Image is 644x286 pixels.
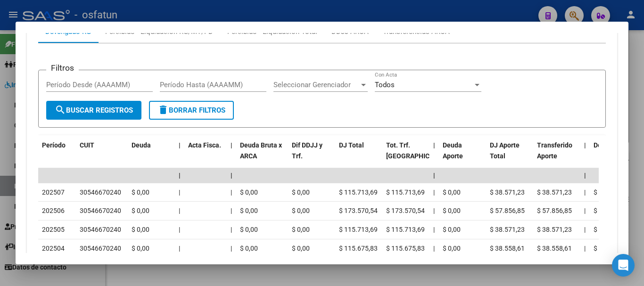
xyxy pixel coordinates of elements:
[375,81,395,89] span: Todos
[590,135,637,177] datatable-header-cell: Deuda Contr.
[490,188,525,196] span: $ 38.571,23
[231,172,232,179] span: |
[433,172,435,179] span: |
[537,226,572,233] span: $ 38.571,23
[490,207,525,214] span: $ 57.856,85
[584,226,586,233] span: |
[46,101,141,120] button: Buscar Registros
[179,141,181,149] span: |
[42,245,65,252] span: 202504
[490,245,525,252] span: $ 38.558,61
[580,135,590,177] datatable-header-cell: |
[594,245,611,252] span: $ 0,00
[386,226,425,233] span: $ 115.713,69
[179,245,180,252] span: |
[443,245,461,252] span: $ 0,00
[184,135,227,177] datatable-header-cell: Acta Fisca.
[433,188,435,196] span: |
[433,207,435,214] span: |
[80,224,121,235] div: 30546670240
[227,135,236,177] datatable-header-cell: |
[486,135,533,177] datatable-header-cell: DJ Aporte Total
[439,135,486,177] datatable-header-cell: Deuda Aporte
[132,245,149,252] span: $ 0,00
[339,245,378,252] span: $ 115.675,83
[386,245,425,252] span: $ 115.675,83
[537,245,572,252] span: $ 38.558,61
[386,188,425,196] span: $ 115.713,69
[533,135,580,177] datatable-header-cell: Transferido Aporte
[80,243,121,254] div: 30546670240
[42,141,66,149] span: Período
[38,135,76,177] datatable-header-cell: Período
[292,188,310,196] span: $ 0,00
[584,188,586,196] span: |
[42,226,65,233] span: 202505
[240,207,258,214] span: $ 0,00
[236,135,288,177] datatable-header-cell: Deuda Bruta x ARCA
[433,141,435,149] span: |
[132,226,149,233] span: $ 0,00
[490,226,525,233] span: $ 38.571,23
[231,188,232,196] span: |
[231,245,232,252] span: |
[288,135,335,177] datatable-header-cell: Dif DDJJ y Trf.
[612,254,635,277] div: Open Intercom Messenger
[490,141,520,160] span: DJ Aporte Total
[149,101,234,120] button: Borrar Filtros
[335,135,382,177] datatable-header-cell: DJ Total
[240,141,282,160] span: Deuda Bruta x ARCA
[157,106,225,114] span: Borrar Filtros
[584,207,586,214] span: |
[231,141,232,149] span: |
[386,207,425,214] span: $ 173.570,54
[42,188,65,196] span: 202507
[231,226,232,233] span: |
[231,207,232,214] span: |
[55,106,133,114] span: Buscar Registros
[594,207,611,214] span: $ 0,00
[240,188,258,196] span: $ 0,00
[157,104,169,115] mat-icon: delete
[132,141,151,149] span: Deuda
[382,135,429,177] datatable-header-cell: Tot. Trf. Bruto
[132,207,149,214] span: $ 0,00
[443,141,463,160] span: Deuda Aporte
[537,188,572,196] span: $ 38.571,23
[292,226,310,233] span: $ 0,00
[42,207,65,214] span: 202506
[128,135,175,177] datatable-header-cell: Deuda
[433,226,435,233] span: |
[292,141,322,160] span: Dif DDJJ y Trf.
[292,245,310,252] span: $ 0,00
[537,207,572,214] span: $ 57.856,85
[80,187,121,198] div: 30546670240
[584,141,586,149] span: |
[584,245,586,252] span: |
[273,81,359,89] span: Seleccionar Gerenciador
[46,63,79,73] h3: Filtros
[339,207,378,214] span: $ 173.570,54
[443,226,461,233] span: $ 0,00
[80,141,94,149] span: CUIT
[339,226,378,233] span: $ 115.713,69
[132,188,149,196] span: $ 0,00
[594,188,611,196] span: $ 0,00
[179,207,180,214] span: |
[429,135,439,177] datatable-header-cell: |
[188,141,221,149] span: Acta Fisca.
[240,226,258,233] span: $ 0,00
[594,226,611,233] span: $ 0,00
[55,104,66,115] mat-icon: search
[443,188,461,196] span: $ 0,00
[175,135,184,177] datatable-header-cell: |
[76,135,128,177] datatable-header-cell: CUIT
[339,188,378,196] span: $ 115.713,69
[433,245,435,252] span: |
[179,188,180,196] span: |
[537,141,572,160] span: Transferido Aporte
[386,141,450,160] span: Tot. Trf. [GEOGRAPHIC_DATA]
[443,207,461,214] span: $ 0,00
[339,141,364,149] span: DJ Total
[594,141,632,149] span: Deuda Contr.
